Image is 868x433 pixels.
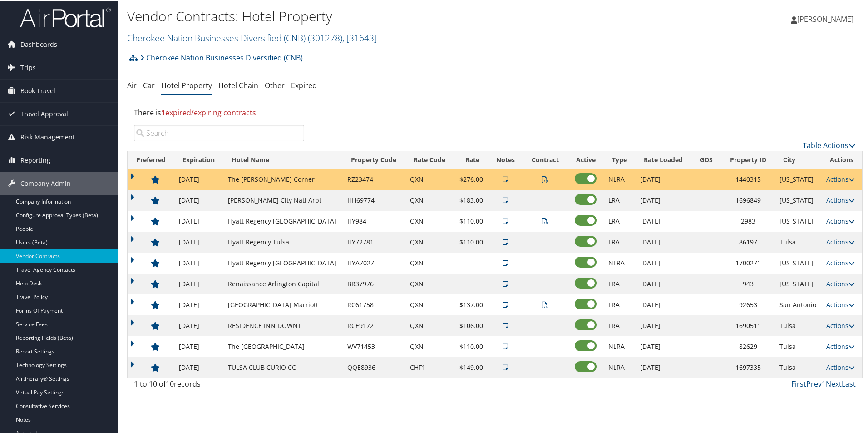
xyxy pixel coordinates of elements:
a: Actions [826,216,855,224]
a: First [791,378,806,388]
td: [DATE] [636,168,692,189]
span: 10 [166,378,174,388]
td: 1690511 [721,314,775,335]
td: HYA7027 [343,252,405,273]
td: $137.00 [454,294,488,314]
td: [DATE] [636,294,692,314]
td: [DATE] [636,314,692,335]
td: QXN [405,189,454,210]
td: [GEOGRAPHIC_DATA] Marriott [223,294,343,314]
td: QQE8936 [343,356,405,377]
td: [DATE] [174,252,224,273]
th: Rate: activate to sort column ascending [454,150,488,168]
td: 1696849 [721,189,775,210]
td: QXN [405,335,454,356]
a: Prev [806,378,822,388]
span: Book Travel [20,79,55,101]
td: QXN [405,210,454,231]
td: HY72781 [343,231,405,252]
td: [DATE] [174,168,224,189]
a: Cherokee Nation Businesses Diversified (CNB) [140,48,303,66]
td: LRA [604,210,636,231]
th: Notes: activate to sort column ascending [488,150,523,168]
th: Actions [822,150,862,168]
a: Cherokee Nation Businesses Diversified (CNB) [127,31,377,43]
th: Rate Loaded: activate to sort column ascending [636,150,692,168]
td: $276.00 [454,168,488,189]
td: [DATE] [174,231,224,252]
td: LRA [604,294,636,314]
td: $110.00 [454,335,488,356]
td: BR37976 [343,273,405,294]
td: NLRA [604,335,636,356]
td: 2983 [721,210,775,231]
td: LRA [604,273,636,294]
td: [DATE] [636,335,692,356]
td: CHF1 [405,356,454,377]
th: Hotel Name: activate to sort column ascending [223,150,343,168]
a: Actions [826,320,855,329]
span: Travel Approval [20,102,68,124]
td: QXN [405,168,454,189]
td: Tulsa [775,231,822,252]
td: [DATE] [636,356,692,377]
span: Company Admin [20,171,71,194]
a: Actions [826,299,855,308]
a: Actions [826,341,855,350]
td: NLRA [604,168,636,189]
td: Tulsa [775,356,822,377]
td: [DATE] [174,210,224,231]
input: Search [134,124,304,140]
a: Expired [291,80,317,90]
td: [US_STATE] [775,210,822,231]
div: 1 to 10 of records [134,378,304,393]
span: Reporting [20,148,50,171]
td: [DATE] [174,335,224,356]
td: QXN [405,314,454,335]
a: Actions [826,237,855,245]
td: [DATE] [174,314,224,335]
a: Last [842,378,856,388]
td: $183.00 [454,189,488,210]
th: Property ID: activate to sort column ascending [721,150,775,168]
td: San Antonio [775,294,822,314]
td: NLRA [604,356,636,377]
td: [US_STATE] [775,252,822,273]
td: 1440315 [721,168,775,189]
td: 86197 [721,231,775,252]
a: Actions [826,174,855,183]
td: HY984 [343,210,405,231]
td: The [PERSON_NAME] Corner [223,168,343,189]
td: [DATE] [174,356,224,377]
td: [US_STATE] [775,189,822,210]
th: Contract: activate to sort column ascending [523,150,567,168]
span: Dashboards [20,32,57,55]
td: Hyatt Regency Tulsa [223,231,343,252]
td: QXN [405,294,454,314]
span: Trips [20,55,36,78]
td: QXN [405,273,454,294]
td: RZ23474 [343,168,405,189]
td: $106.00 [454,314,488,335]
td: [DATE] [174,273,224,294]
th: Rate Code: activate to sort column ascending [405,150,454,168]
span: ( 301278 ) [308,31,342,43]
td: 1700271 [721,252,775,273]
td: HH69774 [343,189,405,210]
a: Air [127,80,137,90]
h1: Vendor Contracts: Hotel Property [127,6,617,25]
td: 82629 [721,335,775,356]
td: RC61758 [343,294,405,314]
a: Next [826,378,842,388]
th: GDS: activate to sort column ascending [692,150,721,168]
td: [PERSON_NAME] City Natl Arpt [223,189,343,210]
td: LRA [604,231,636,252]
td: LRA [604,314,636,335]
strong: 1 [161,107,165,117]
td: $110.00 [454,231,488,252]
a: 1 [822,378,826,388]
a: Hotel Property [161,80,212,90]
div: There is [127,100,863,124]
th: Preferred: activate to sort column ascending [128,150,174,168]
td: 92653 [721,294,775,314]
